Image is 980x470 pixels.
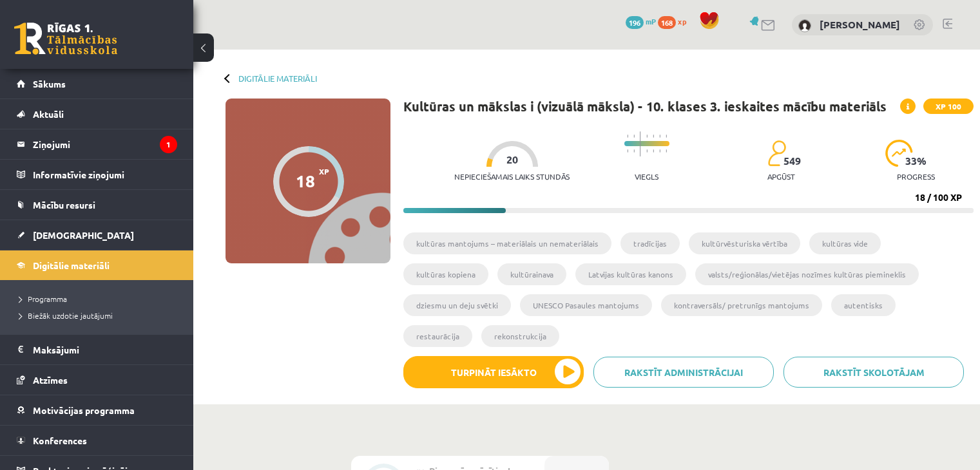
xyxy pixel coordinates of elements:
a: 168 xp [658,16,693,26]
span: xp [678,16,686,26]
li: restaurācija [403,325,472,347]
span: [DEMOGRAPHIC_DATA] [33,229,134,241]
a: Rakstīt skolotājam [783,357,964,388]
span: 20 [506,154,518,165]
span: 168 [658,16,676,29]
a: Sākums [17,69,177,99]
span: 549 [783,155,801,167]
li: rekonstrukcija [481,325,559,347]
img: icon-progress-161ccf0a02000e728c5f80fcf4c31c7af3da0e1684b2b1d7c360e028c24a22f1.svg [885,140,913,167]
span: Programma [19,294,67,304]
li: Latvijas kultūras kanons [575,263,686,285]
span: Sākums [33,78,66,89]
a: [DEMOGRAPHIC_DATA] [17,220,177,250]
li: tradīcijas [620,232,680,254]
a: Aktuāli [17,99,177,129]
legend: Informatīvie ziņojumi [33,160,177,189]
i: 1 [160,136,177,153]
img: icon-short-line-57e1e144782c952c97e751825c79c345078a6d821885a25fce030b3d8c18986b.svg [646,135,648,138]
img: icon-short-line-57e1e144782c952c97e751825c79c345078a6d821885a25fce030b3d8c18986b.svg [627,135,628,138]
img: icon-short-line-57e1e144782c952c97e751825c79c345078a6d821885a25fce030b3d8c18986b.svg [627,149,628,153]
li: UNESCO Pasaules mantojums [520,294,652,316]
img: icon-short-line-57e1e144782c952c97e751825c79c345078a6d821885a25fce030b3d8c18986b.svg [653,149,654,153]
a: Ziņojumi1 [17,129,177,159]
img: Emīlija Zelča [798,19,811,32]
span: Atzīmes [33,374,68,386]
legend: Maksājumi [33,335,177,364]
p: apgūst [767,172,795,181]
li: autentisks [831,294,896,316]
img: icon-short-line-57e1e144782c952c97e751825c79c345078a6d821885a25fce030b3d8c18986b.svg [659,149,660,153]
span: Digitālie materiāli [33,259,110,271]
legend: Ziņojumi [33,129,177,159]
li: kultūras kopiena [403,263,488,285]
span: Konferences [33,435,87,446]
img: icon-short-line-57e1e144782c952c97e751825c79c345078a6d821885a25fce030b3d8c18986b.svg [646,149,648,153]
img: icon-short-line-57e1e144782c952c97e751825c79c345078a6d821885a25fce030b3d8c18986b.svg [666,135,667,138]
img: icon-short-line-57e1e144782c952c97e751825c79c345078a6d821885a25fce030b3d8c18986b.svg [666,149,667,153]
a: Konferences [17,426,177,455]
a: Motivācijas programma [17,395,177,425]
a: Rakstīt administrācijai [593,357,774,388]
a: [PERSON_NAME] [820,18,900,31]
span: 196 [626,16,644,29]
img: icon-short-line-57e1e144782c952c97e751825c79c345078a6d821885a25fce030b3d8c18986b.svg [653,135,654,138]
button: Turpināt iesākto [403,356,584,388]
li: kontraversāls/ pretrunīgs mantojums [661,294,822,316]
a: Digitālie materiāli [17,250,177,280]
div: 18 [296,171,315,191]
li: kultūras mantojums – materiālais un nemateriālais [403,232,611,254]
h1: Kultūras un mākslas i (vizuālā māksla) - 10. klases 3. ieskaites mācību materiāls [403,99,887,114]
a: Atzīmes [17,365,177,395]
li: valsts/reģionālas/vietējas nozīmes kultūras piemineklis [695,263,919,285]
p: Nepieciešamais laiks stundās [454,172,570,181]
img: students-c634bb4e5e11cddfef0936a35e636f08e4e9abd3cc4e673bd6f9a4125e45ecb1.svg [767,140,786,167]
span: XP [319,167,329,176]
li: kultūras vide [809,232,881,254]
span: 33 % [905,155,927,167]
img: icon-long-line-d9ea69661e0d244f92f715978eff75569469978d946b2353a9bb055b3ed8787d.svg [640,131,641,156]
p: Viegls [635,172,658,181]
a: Informatīvie ziņojumi [17,160,177,189]
li: kultūrainava [497,263,566,285]
li: kultūrvēsturiska vērtība [689,232,800,254]
span: mP [646,16,656,26]
a: Digitālie materiāli [238,73,317,83]
span: XP 100 [923,99,974,114]
a: Programma [19,293,180,305]
a: Biežāk uzdotie jautājumi [19,310,180,321]
a: Mācību resursi [17,190,177,220]
img: icon-short-line-57e1e144782c952c97e751825c79c345078a6d821885a25fce030b3d8c18986b.svg [633,149,635,153]
span: Aktuāli [33,108,64,120]
li: dziesmu un deju svētki [403,294,511,316]
img: icon-short-line-57e1e144782c952c97e751825c79c345078a6d821885a25fce030b3d8c18986b.svg [659,135,660,138]
span: Mācību resursi [33,199,95,211]
span: Biežāk uzdotie jautājumi [19,310,113,321]
a: Maksājumi [17,335,177,364]
p: progress [897,172,935,181]
a: 196 mP [626,16,656,26]
span: Motivācijas programma [33,404,135,416]
a: Rīgas 1. Tālmācības vidusskola [14,23,117,55]
img: icon-short-line-57e1e144782c952c97e751825c79c345078a6d821885a25fce030b3d8c18986b.svg [633,135,635,138]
